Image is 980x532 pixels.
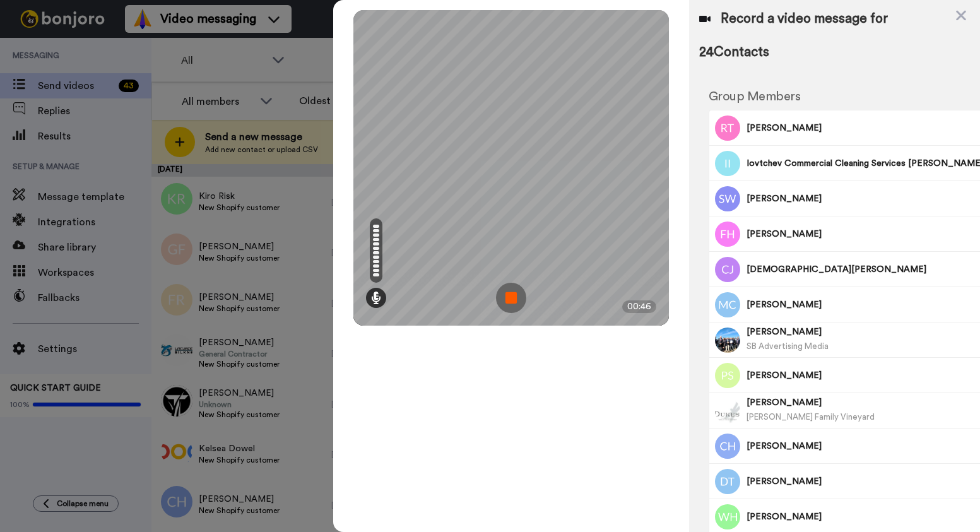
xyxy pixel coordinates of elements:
span: [PERSON_NAME] Family Vineyard [747,413,875,421]
img: ic_record_stop.svg [496,283,526,313]
img: Image of Christian Johnson [715,257,740,282]
img: Image of Craig Holmer [715,434,740,459]
img: Image of William Hake [715,504,740,529]
img: Image of Merrill Coyle [715,292,740,317]
img: Image of Patrick Dukes [715,398,740,423]
img: Image of Shane Watson [715,186,740,211]
div: 00:46 [622,300,656,313]
img: Image of Fadil Hodzic [715,222,740,247]
img: Image of Robert Truebe [715,115,740,141]
img: Image of Dean Conomikes [715,328,740,353]
img: Image of Del Torres [715,469,740,494]
img: Image of Phil Stancliff [715,363,740,388]
img: Image of Iovtchev Commercial Cleaning Services Iovtchev [715,151,740,176]
span: SB Advertising Media [747,342,829,350]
